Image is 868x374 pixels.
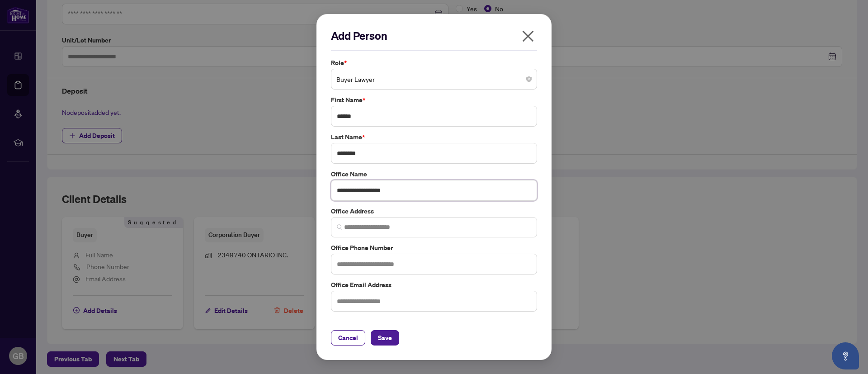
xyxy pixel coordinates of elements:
span: Buyer Lawyer [336,71,532,88]
label: Office Name [331,169,537,179]
label: Role [331,58,537,68]
label: First Name [331,95,537,105]
span: Save [378,331,392,345]
label: Office Phone Number [331,243,537,253]
button: Save [371,330,399,346]
button: Cancel [331,330,365,346]
label: Office Email Address [331,280,537,290]
span: close-circle [526,76,532,82]
h2: Add Person [331,28,537,43]
label: Office Address [331,206,537,216]
span: Cancel [338,331,358,345]
img: search_icon [337,224,342,230]
button: Open asap [832,342,859,369]
span: close [521,29,535,43]
label: Last Name [331,132,537,142]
